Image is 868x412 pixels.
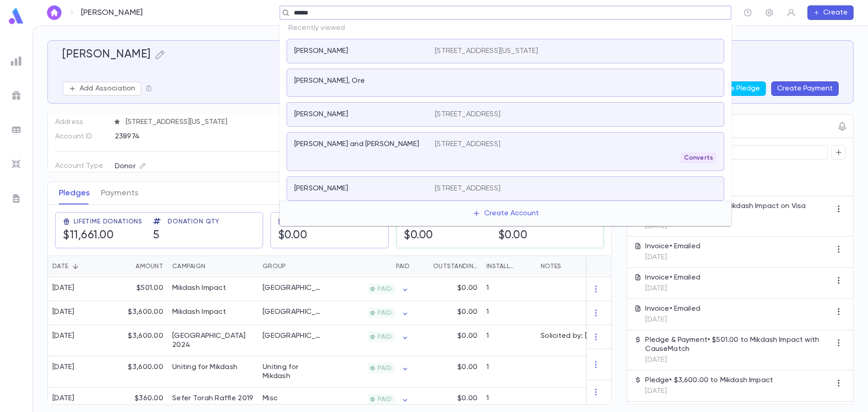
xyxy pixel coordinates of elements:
p: Recently viewed [279,20,731,36]
div: Solicited by: [PERSON_NAME] [541,331,640,341]
p: [DATE] [645,355,831,365]
div: Date [48,256,109,277]
img: campaigns_grey.99e729a5f7ee94e3726e6486bddda8f1.svg [11,90,22,101]
img: letters_grey.7941b92b52307dd3b8a917253454ce1c.svg [11,193,22,204]
div: Installments [482,256,536,277]
div: [DATE] [52,331,75,341]
div: 1 [482,277,536,301]
div: Outstanding [433,256,477,277]
div: Uniting for Mikdash [172,363,237,372]
div: Donor [115,161,146,172]
button: Pledges [59,182,90,204]
div: $3,600.00 [109,325,168,356]
p: $0.00 [458,308,477,317]
div: Jerusalem [263,308,321,317]
div: Mikdash Impact [172,308,226,317]
p: Account ID [55,129,107,144]
div: Notes [541,256,561,277]
img: reports_grey.c525e4749d1bce6a11f5fe2a8de1b229.svg [11,56,22,66]
div: 238974 [115,129,273,143]
button: Sort [205,259,220,274]
p: [PERSON_NAME] [294,110,348,119]
button: Sort [419,259,433,274]
button: Create Account [465,205,546,222]
span: PAID [374,396,395,403]
p: Pledge & Payment • $501.00 to Mikdash Impact with CauseMatch [645,336,831,354]
span: PAID [374,365,395,372]
p: [STREET_ADDRESS] [435,140,500,149]
img: logo [7,7,25,25]
img: batches_grey.339ca447c9d9533ef1741baa751efc33.svg [11,124,22,135]
button: Sort [517,259,532,274]
div: Misc [263,394,278,403]
button: Sort [286,259,300,274]
p: [PERSON_NAME] [294,47,348,56]
div: $3,600.00 [109,356,168,388]
button: Sort [68,259,83,274]
span: Donation Qty [168,218,220,225]
div: 1 [482,356,536,388]
button: Create Payment [771,81,839,96]
span: PAID [374,309,395,317]
p: $0.00 [458,331,477,341]
div: Date [52,256,68,277]
p: Invoice • Emailed [645,242,700,251]
p: [DATE] [645,284,700,293]
h5: $0.00 [498,229,528,242]
div: Amount [109,256,168,277]
p: $0.00 [458,394,477,403]
button: Create Pledge [704,81,766,96]
div: Jerusalem 2024 [172,331,254,350]
p: Invoice • Emailed [645,273,700,282]
button: Add Association [62,81,142,96]
div: Sefer Torah Raffle 2019 [172,394,253,403]
button: Sort [382,259,396,274]
p: Address [55,115,107,129]
p: [PERSON_NAME] and [PERSON_NAME] [294,140,419,149]
p: [DATE] [645,387,773,396]
div: Outstanding [414,256,482,277]
img: home_white.a664292cf8c1dea59945f0da9f25487c.svg [49,9,60,16]
div: 1 [482,388,536,412]
h5: $0.00 [404,229,433,242]
p: [STREET_ADDRESS] [435,184,500,193]
h5: $0.00 [278,229,307,242]
button: Sort [121,259,136,274]
p: $0.00 [458,363,477,372]
p: [STREET_ADDRESS][US_STATE] [435,47,538,56]
button: Create [807,5,854,20]
span: Lifetime Donations [74,218,142,225]
div: Installments [486,256,517,277]
div: Notes [536,256,649,277]
div: [DATE] [52,284,75,293]
p: Account Type [55,159,107,173]
div: Amount [136,256,163,277]
div: $501.00 [109,277,168,301]
div: Jerusalem [263,331,321,341]
span: [STREET_ADDRESS][US_STATE] [122,118,318,127]
div: Campaign [168,256,258,277]
div: Campaign [172,256,205,277]
div: Paid [326,256,414,277]
div: [DATE] [52,394,75,403]
div: Jerusalem [263,284,321,293]
p: [PERSON_NAME] [294,184,348,193]
div: [DATE] [52,308,75,317]
div: Mikdash Impact [172,284,226,293]
p: Invoice • Emailed [645,304,700,313]
p: [PERSON_NAME], Ore [294,76,365,85]
h5: [PERSON_NAME] [62,48,151,62]
p: $0.00 [458,284,477,293]
h5: 5 [153,229,160,242]
div: 1 [482,325,536,356]
span: PAID [374,333,395,341]
button: Payments [101,182,138,204]
div: 1 [482,301,536,325]
p: Payment • $3,600.00 to Mikdash Impact on Visa ****4405 [645,202,831,220]
div: $3,600.00 [109,301,168,325]
p: Add Association [80,84,135,93]
span: PAID [374,285,395,293]
p: [DATE] [645,315,700,324]
div: [DATE] [52,363,75,372]
div: Group [258,256,326,277]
